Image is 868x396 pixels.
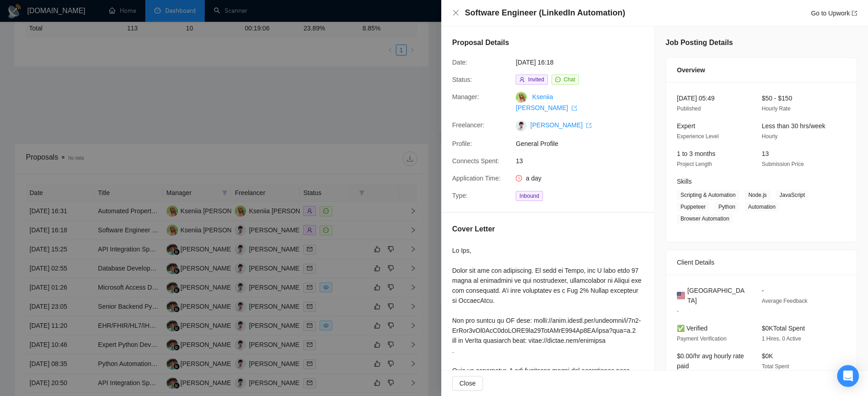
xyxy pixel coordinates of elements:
span: Inbound [516,191,542,201]
span: $0K Total Spent [762,325,805,332]
span: Less than 30 hrs/week [762,122,825,130]
span: [GEOGRAPHIC_DATA] [687,286,747,306]
span: Published [677,105,701,112]
span: Profile: [452,140,472,147]
span: Total Spent [762,363,789,370]
span: Expert [677,122,695,130]
span: $0.00/hr avg hourly rate paid [677,352,744,370]
span: Project Length [677,161,712,167]
span: 1 to 3 months [677,150,715,157]
span: Date: [452,59,467,66]
a: [PERSON_NAME] export [530,121,592,129]
a: Go to Upworkexport [811,10,857,17]
span: Average Feedback [762,298,808,304]
span: Hourly Rate [762,105,790,112]
span: $50 - $150 [762,95,792,102]
span: Puppeteer [677,202,709,212]
span: Scripting & Automation [677,190,739,200]
span: a day [526,175,541,182]
span: Python [715,202,739,212]
span: Chat [564,76,575,83]
span: Submission Price [762,161,804,167]
span: user-add [519,77,525,82]
span: JavaScript [776,190,809,200]
span: Type: [452,192,468,199]
span: Automation [745,202,779,212]
span: Browser Automation [677,214,733,224]
span: ✅ Verified [677,325,708,332]
span: General Profile [516,139,652,149]
span: message [555,77,561,82]
a: Kseniia [PERSON_NAME] export [516,93,577,111]
span: Connects Spent: [452,157,499,165]
span: 1 Hires, 0 Active [762,336,801,342]
span: 13 [762,150,769,157]
img: 🇺🇸 [677,291,685,301]
span: Manager: [452,93,479,100]
span: Status: [452,76,472,83]
span: Experience Level [677,133,719,140]
span: [DATE] 16:18 [516,57,652,67]
span: Overview [677,65,705,75]
span: Freelancer: [452,121,484,129]
span: [DATE] 05:49 [677,95,715,102]
button: Close [452,376,483,391]
span: Application Time: [452,175,501,182]
h5: Proposal Details [452,37,509,48]
span: - [762,287,764,294]
div: Open Intercom Messenger [837,365,859,387]
span: Payment Verification [677,336,726,342]
img: c10QVufHA5CSn_26rWZPNiZwuRNOP-uLgiwo1h6qpkOS_LDul5h2PB85IgbORc5reL [516,120,527,131]
h5: Job Posting Details [666,37,733,48]
span: Skills [677,178,692,185]
span: close [452,9,459,16]
span: export [586,123,592,128]
span: export [852,10,857,16]
span: - [677,308,679,314]
h4: Software Engineer (LinkedIn Automation) [465,7,625,19]
h5: Cover Letter [452,224,495,235]
span: Close [459,378,476,388]
span: 13 [516,156,652,166]
span: export [572,105,577,111]
span: clock-circle [516,175,522,181]
button: Close [452,9,459,17]
span: $0K [762,352,773,360]
div: Client Details [677,250,846,275]
span: Node.js [745,190,770,200]
span: Hourly [762,133,778,140]
span: Invited [528,76,544,83]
